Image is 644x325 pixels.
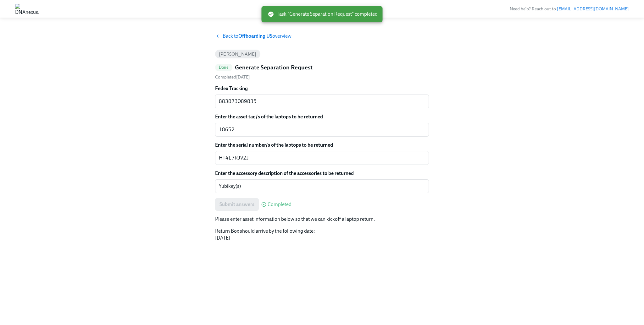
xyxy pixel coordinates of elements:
[215,228,429,241] p: Return Box should arrive by the following date: [DATE]
[215,52,260,57] span: [PERSON_NAME]
[215,142,429,149] label: Enter the serial number/s of the laptops to be returned
[215,170,429,177] label: Enter the accessory description of the accessories to be returned
[268,202,291,207] span: Completed
[215,74,250,80] span: Thursday, August 28th 2025, 1:04 pm
[215,85,429,92] label: Fedex Tracking
[215,65,232,70] span: Done
[235,63,313,72] h5: Generate Separation Request
[268,11,378,18] span: Task "Generate Separation Request" completed
[557,6,629,12] a: [EMAIL_ADDRESS][DOMAIN_NAME]
[215,33,429,40] a: Back toOffboarding USoverview
[219,154,425,162] textarea: HT4L7RJV2J
[215,113,429,120] label: Enter the asset tag/s of the laptops to be returned
[219,98,425,105] textarea: 883873089835
[219,182,425,190] textarea: Yubikey(s)
[15,4,39,14] img: DNAnexus, Inc.
[510,6,629,12] span: Need help? Reach out to
[215,216,429,223] p: Please enter asset information below so that we can kickoff a laptop return.
[238,33,272,39] strong: Offboarding US
[219,126,425,133] textarea: 10652
[223,33,291,40] span: Back to overview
